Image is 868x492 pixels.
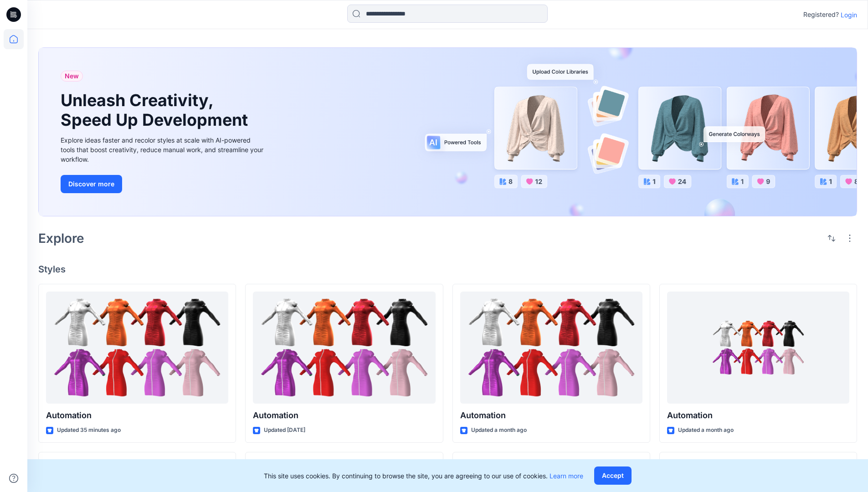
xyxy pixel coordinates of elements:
[38,264,857,275] h4: Styles
[253,292,435,404] a: Automation
[803,9,839,20] p: Registered?
[667,409,849,422] p: Automation
[253,409,435,422] p: Automation
[38,231,84,246] h2: Explore
[460,409,642,422] p: Automation
[550,472,583,480] a: Learn more
[61,135,266,164] div: Explore ideas faster and recolor styles at scale with AI-powered tools that boost creativity, red...
[471,425,527,435] p: Updated a month ago
[46,292,228,404] a: Automation
[841,10,857,20] p: Login
[61,175,122,193] button: Discover more
[667,292,849,404] a: Automation
[264,425,305,435] p: Updated [DATE]
[61,175,266,193] a: Discover more
[594,466,632,485] button: Accept
[460,292,642,404] a: Automation
[65,71,79,82] span: New
[678,425,734,435] p: Updated a month ago
[264,471,583,481] p: This site uses cookies. By continuing to browse the site, you are agreeing to our use of cookies.
[46,409,228,422] p: Automation
[57,425,121,435] p: Updated 35 minutes ago
[61,91,252,130] h1: Unleash Creativity, Speed Up Development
